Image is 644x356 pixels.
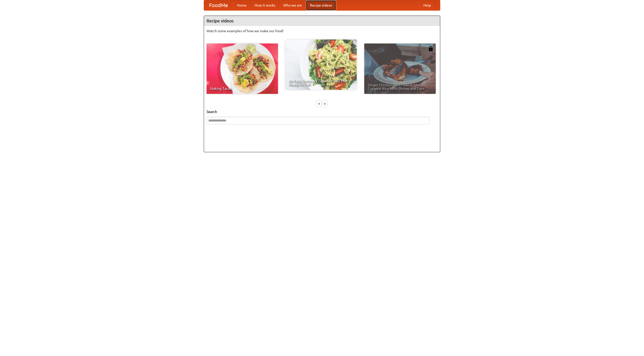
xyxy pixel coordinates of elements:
span: Making Tacos [210,87,274,90]
img: 483408.png [428,46,433,51]
h5: Search [207,109,437,114]
a: Home [233,0,251,10]
div: » [323,100,327,107]
a: How it works [251,0,279,10]
a: An Easy, Summery Tomato Pasta That's Ready for Fall [285,39,357,90]
a: Making Tacos [207,44,278,94]
div: « [317,100,321,107]
span: An Easy, Summery Tomato Pasta That's Ready for Fall [289,79,353,86]
h4: Recipe videos [204,16,440,26]
a: Who we are [279,0,306,10]
a: Help [419,0,435,10]
p: Watch some examples of how we make our food! [207,28,437,33]
a: Recipe videos [306,0,336,10]
a: FoodMe [204,0,233,10]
